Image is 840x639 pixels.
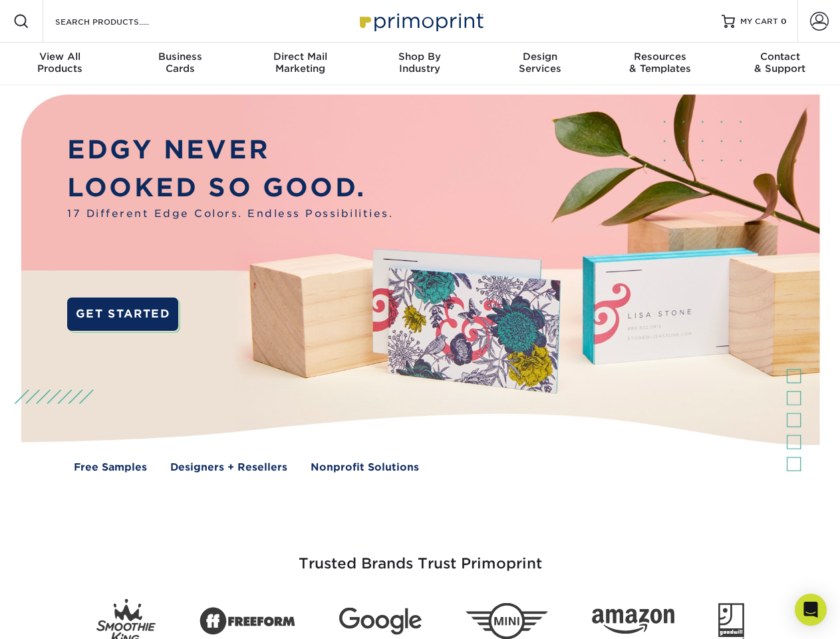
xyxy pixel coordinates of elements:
a: Free Samples [74,460,147,475]
span: Direct Mail [240,51,360,63]
p: LOOKED SO GOOD. [67,169,393,207]
span: 0 [781,17,787,26]
h3: Trusted Brands Trust Primoprint [31,523,809,588]
img: Primoprint [354,7,487,35]
a: BusinessCards [120,43,239,85]
img: Google [339,608,422,635]
input: SEARCH PRODUCTS..... [54,13,184,29]
span: Business [120,51,239,63]
span: Contact [720,51,840,63]
a: Contact& Support [720,43,840,85]
a: Shop ByIndustry [360,43,480,85]
div: Industry [360,51,480,75]
a: Designers + Resellers [170,460,287,475]
img: Goodwill [718,603,744,639]
iframe: Google Customer Reviews [3,598,113,634]
div: Open Intercom Messenger [795,594,827,626]
span: Shop By [360,51,480,63]
a: DesignServices [480,43,600,85]
img: Amazon [592,609,674,634]
a: Direct MailMarketing [240,43,360,85]
div: & Templates [600,51,720,75]
div: Services [480,51,600,75]
span: 17 Different Edge Colors. Endless Possibilities. [67,206,393,222]
span: Design [480,51,600,63]
a: Resources& Templates [600,43,720,85]
span: Resources [600,51,720,63]
a: GET STARTED [67,298,178,331]
div: Cards [120,51,239,75]
div: & Support [720,51,840,75]
a: Nonprofit Solutions [311,460,419,475]
div: Marketing [240,51,360,75]
p: EDGY NEVER [67,131,393,169]
span: MY CART [740,16,778,27]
